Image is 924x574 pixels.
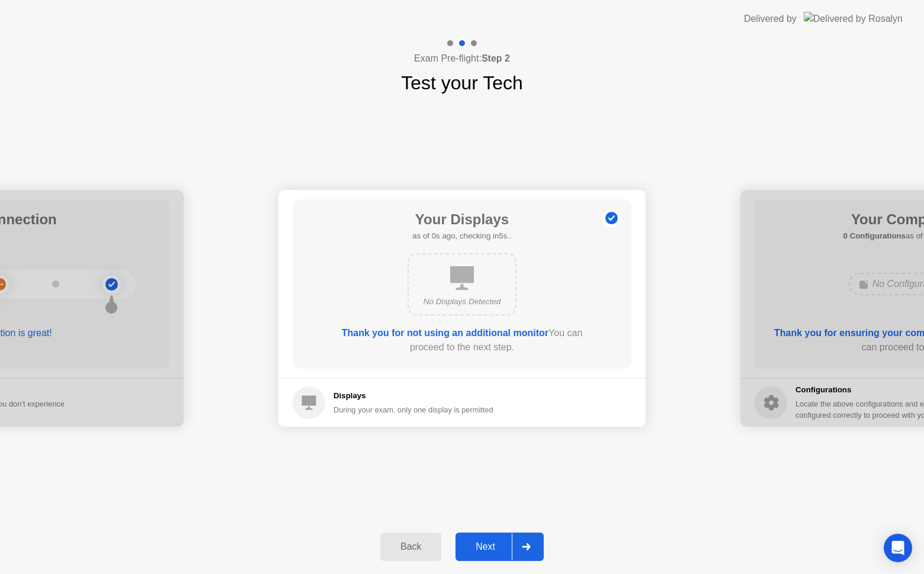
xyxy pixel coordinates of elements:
[333,404,493,415] div: During your exam, only one display is permitted
[482,53,510,63] b: Step 2
[884,534,912,562] div: Open Intercom Messenger
[412,230,511,242] h5: as of 0s ago, checking in5s..
[414,51,510,66] h4: Exam Pre-flight:
[412,209,511,230] h1: Your Displays
[744,12,797,26] div: Delivered by
[384,541,438,552] div: Back
[418,296,506,308] div: No Displays Detected
[401,69,523,97] h1: Test your Tech
[459,541,512,552] div: Next
[326,326,598,354] div: You can proceed to the next step.
[380,533,441,561] button: Back
[333,390,493,402] h5: Displays
[804,12,903,25] img: Delivered by Rosalyn
[455,533,544,561] button: Next
[342,328,548,338] b: Thank you for not using an additional monitor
